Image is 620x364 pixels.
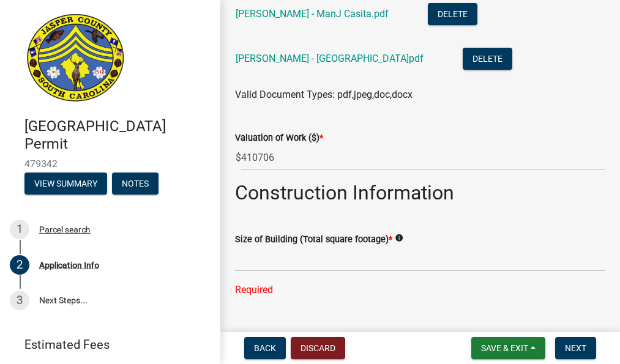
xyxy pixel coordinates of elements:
[39,225,91,234] div: Parcel search
[10,220,29,239] div: 1
[112,173,159,195] button: Notes
[10,291,29,310] div: 3
[235,134,323,143] label: Valuation of Work ($)
[236,8,389,20] a: [PERSON_NAME] - ManJ Casita.pdf
[235,89,413,100] span: Valid Document Types: pdf,jpeg,doc,docx
[395,234,403,242] i: info
[236,53,424,64] a: [PERSON_NAME] - [GEOGRAPHIC_DATA]pdf
[463,48,512,70] button: Delete
[428,3,477,25] button: Delete
[10,332,201,357] a: Estimated Fees
[235,181,605,204] h2: Construction Information
[555,337,596,359] button: Next
[244,337,286,359] button: Back
[235,145,242,170] span: $
[481,343,528,353] span: Save & Exit
[24,158,196,169] span: 479342
[24,173,107,195] button: View Summary
[39,261,99,269] div: Application Info
[24,117,211,153] h4: [GEOGRAPHIC_DATA] Permit
[24,179,107,189] wm-modal-confirm: Summary
[235,236,392,244] label: Size of Building (Total square footage)
[565,343,586,353] span: Next
[235,283,605,297] div: Required
[24,13,127,105] img: Jasper County, South Carolina
[10,255,29,275] div: 2
[463,54,512,65] wm-modal-confirm: Delete Document
[291,337,345,359] button: Discard
[254,343,276,353] span: Back
[471,337,545,359] button: Save & Exit
[428,9,477,21] wm-modal-confirm: Delete Document
[112,179,159,189] wm-modal-confirm: Notes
